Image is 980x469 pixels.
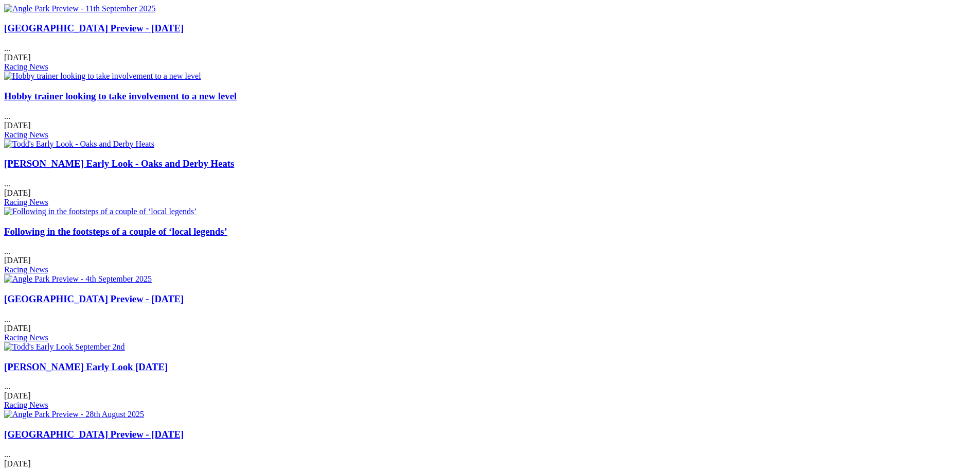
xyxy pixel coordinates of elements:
[4,158,976,207] div: ...
[4,207,197,216] img: Following in the footsteps of a couple of ‘local legends’
[4,256,31,265] span: [DATE]
[4,23,184,33] a: [GEOGRAPHIC_DATA] Preview - [DATE]
[4,401,48,409] a: Racing News
[4,410,144,419] img: Angle Park Preview - 28th August 2025
[4,198,48,206] a: Racing News
[4,342,125,352] img: Todd's Early Look September 2nd
[4,121,31,130] span: [DATE]
[4,429,184,440] a: [GEOGRAPHIC_DATA] Preview - [DATE]
[4,226,227,237] a: Following in the footsteps of a couple of ‘local legends’
[4,226,976,275] div: ...
[4,91,237,101] a: Hobby trainer looking to take involvement to a new level
[4,361,976,410] div: ...
[4,324,31,333] span: [DATE]
[4,391,31,400] span: [DATE]
[4,333,48,342] a: Racing News
[4,293,976,342] div: ...
[4,459,31,468] span: [DATE]
[4,23,976,72] div: ...
[4,91,976,140] div: ...
[4,140,154,149] img: Todd's Early Look - Oaks and Derby Heats
[4,62,48,71] a: Racing News
[4,188,31,197] span: [DATE]
[4,361,168,372] a: [PERSON_NAME] Early Look [DATE]
[4,293,184,304] a: [GEOGRAPHIC_DATA] Preview - [DATE]
[4,53,31,62] span: [DATE]
[4,72,201,81] img: Hobby trainer looking to take involvement to a new level
[4,274,152,284] img: Angle Park Preview - 4th September 2025
[4,158,234,169] a: [PERSON_NAME] Early Look - Oaks and Derby Heats
[4,4,155,13] img: Angle Park Preview - 11th September 2025
[4,265,48,274] a: Racing News
[4,130,48,139] a: Racing News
